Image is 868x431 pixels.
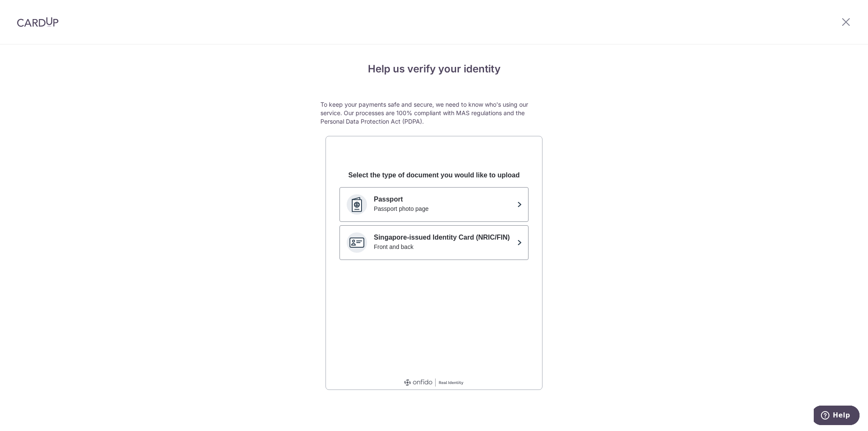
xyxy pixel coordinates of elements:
[320,61,548,77] h4: Help us verify your identity
[374,232,514,243] p: Singapore-issued Identity Card (NRIC/FIN)
[19,6,36,14] span: Help
[339,187,529,260] ul: Documents you can use to verify your identity
[17,17,58,27] img: CardUp
[339,187,529,222] button: PassportPassport photo page
[374,204,514,213] div: Passport photo page
[339,225,529,260] button: Singapore-issued Identity Card (NRIC/FIN)Front and back
[374,194,514,204] p: Passport
[814,406,860,427] iframe: Opens a widget where you can find more information
[320,100,548,126] p: To keep your payments safe and secure, we need to know who's using our service. Our processes are...
[374,243,514,251] div: Front and back
[339,170,529,180] div: Select the type of document you would like to upload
